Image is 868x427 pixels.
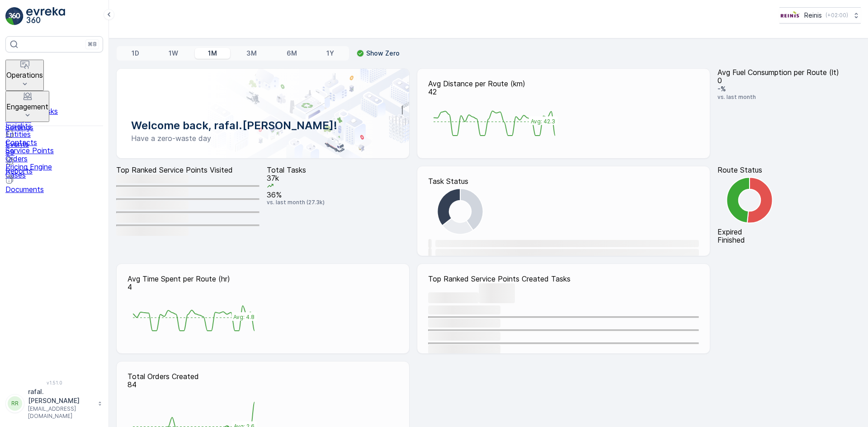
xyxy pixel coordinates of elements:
p: Operations [6,71,43,79]
p: 37k [267,174,410,182]
p: 1W [169,49,178,58]
a: Documents [5,177,103,193]
p: 1Y [326,49,334,58]
p: 1M [208,49,217,58]
p: Top Ranked Service Points Created Tasks [428,275,699,283]
p: Reports [5,167,103,175]
p: ⌘B [88,41,97,48]
p: rafal.[PERSON_NAME] [28,387,93,405]
p: 4 [127,283,398,291]
p: Route Status [717,166,861,174]
p: Reinis [804,11,822,20]
p: Finished [717,236,861,244]
p: vs. last month (27.3k) [267,199,410,206]
p: 3M [246,49,257,58]
p: Events [5,140,103,148]
p: Avg Fuel Consumption per Route (lt) [717,68,861,76]
img: logo [5,7,24,25]
p: [EMAIL_ADDRESS][DOMAIN_NAME] [28,405,93,420]
p: ( +02:00 ) [826,12,848,19]
p: Task Status [428,177,699,185]
p: Top Ranked Service Points Visited [116,166,259,174]
p: 84 [127,380,398,389]
p: 36% [267,191,410,199]
p: -% [717,84,861,94]
p: Engagement [6,103,48,111]
p: Avg Time Spent per Route (hr) [127,275,398,283]
a: Insights [5,122,103,130]
p: Have a zero-waste day [131,133,395,144]
p: 42 [428,88,699,96]
button: Engagement [5,91,49,122]
p: 6M [287,49,297,58]
p: vs. last month [717,94,861,101]
button: Reinis(+02:00) [779,7,861,23]
p: 0 [717,76,861,84]
p: Documents [5,185,103,193]
p: Welcome back, rafal.[PERSON_NAME]! [131,118,395,133]
div: RR [8,396,22,411]
span: v 1.51.0 [5,380,103,385]
p: 1D [132,49,139,58]
p: Total Tasks [267,166,410,174]
p: Total Orders Created [127,372,398,380]
img: logo_light-DOdMpM7g.png [26,7,65,25]
button: RRrafal.[PERSON_NAME][EMAIL_ADDRESS][DOMAIN_NAME] [5,387,103,420]
a: Reports [5,158,103,175]
button: Operations [5,60,44,91]
p: Show Zero [366,49,400,58]
p: 99 [5,148,103,156]
a: Events99 [5,131,103,156]
p: Avg Distance per Route (km) [428,80,699,88]
p: Expired [717,228,861,236]
img: Reinis-Logo-Vrijstaand_Tekengebied-1-copy2_aBO4n7j.png [779,10,801,20]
